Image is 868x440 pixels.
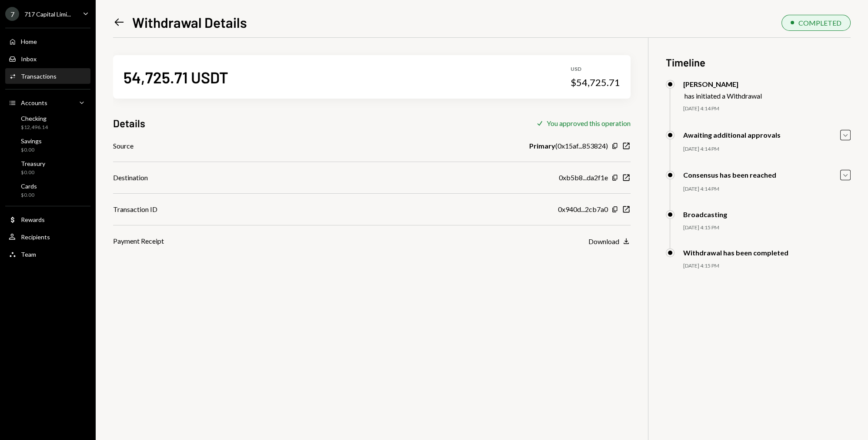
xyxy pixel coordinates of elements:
div: 0xb5b8...da2f1e [559,172,608,183]
div: $0.00 [21,146,42,154]
div: Source [113,141,134,151]
h1: Withdrawal Details [132,13,247,31]
a: Savings$0.00 [5,135,90,155]
div: Transactions [21,73,57,80]
a: Rewards [5,212,90,227]
div: Inbox [21,55,37,63]
div: [DATE] 4:14 PM [683,105,851,112]
div: [DATE] 4:14 PM [683,146,851,153]
div: Withdrawal has been completed [683,248,788,257]
div: Treasury [21,160,45,167]
div: COMPLETED [798,19,841,27]
a: Recipients [5,229,90,245]
a: Cards$0.00 [5,180,90,201]
div: Home [21,38,37,45]
div: Checking [21,115,48,122]
div: Payment Receipt [113,236,164,246]
div: Download [588,237,619,245]
div: Cards [21,182,37,190]
div: Awaiting additional approvals [683,131,781,139]
a: Checking$12,496.14 [5,112,90,133]
div: USD [571,66,620,73]
div: $0.00 [21,192,37,199]
div: [PERSON_NAME] [683,80,762,88]
div: 0x940d...2cb7a0 [558,204,608,215]
button: Download [588,237,631,246]
h3: Timeline [666,55,851,69]
div: $12,496.14 [21,124,48,131]
div: Team [21,251,36,258]
a: Team [5,246,90,262]
div: has initiated a Withdrawal [684,92,762,100]
div: $54,725.71 [571,76,620,89]
div: Savings [21,137,42,145]
div: Rewards [21,216,45,223]
div: 7 [5,7,19,21]
div: 54,725.71 USDT [124,67,228,87]
div: ( 0x15af...853824 ) [529,141,608,151]
a: Home [5,33,90,49]
div: Recipients [21,233,50,241]
div: [DATE] 4:15 PM [683,224,851,232]
a: Transactions [5,68,90,84]
div: $0.00 [21,169,45,176]
div: Transaction ID [113,204,157,215]
a: Accounts [5,95,90,110]
div: Broadcasting [683,210,727,218]
div: 717 Capital Limi... [24,10,71,18]
h3: Details [113,116,145,130]
div: [DATE] 4:14 PM [683,185,851,193]
div: You approved this operation [547,119,631,127]
div: Consensus has been reached [683,171,776,179]
a: Inbox [5,51,90,66]
b: Primary [529,141,555,151]
div: [DATE] 4:15 PM [683,262,851,270]
a: Treasury$0.00 [5,157,90,178]
div: Accounts [21,99,47,106]
div: Destination [113,172,148,183]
